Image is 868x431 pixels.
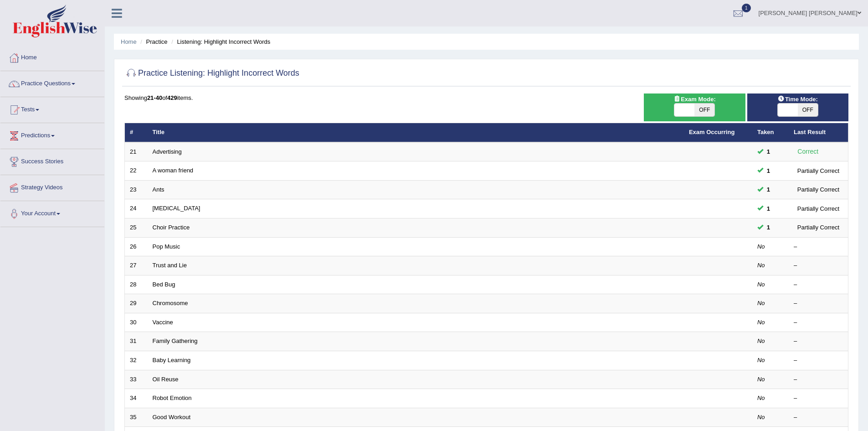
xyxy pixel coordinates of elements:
[124,67,299,80] h2: Practice Listening: Highlight Incorrect Words
[153,224,190,231] a: Choir Practice
[794,299,843,308] div: –
[153,186,164,193] a: Ants
[125,123,148,142] th: #
[125,313,148,332] td: 30
[124,93,848,102] div: Showing of items.
[794,337,843,346] div: –
[798,104,818,116] span: OFF
[794,261,843,270] div: –
[689,129,734,135] a: Exam Occurring
[789,123,848,142] th: Last Result
[153,319,173,326] a: Vaccine
[794,166,843,176] div: Partially Correct
[125,351,148,370] td: 32
[0,71,104,94] a: Practice Questions
[794,318,843,327] div: –
[125,332,148,351] td: 31
[153,148,182,155] a: Advertising
[0,97,104,120] a: Tests
[757,357,765,363] em: No
[670,94,719,104] span: Exam Mode:
[125,142,148,161] td: 21
[0,175,104,198] a: Strategy Videos
[0,123,104,146] a: Predictions
[0,149,104,172] a: Success Stories
[794,146,822,157] div: Correct
[169,37,270,46] li: Listening: Highlight Incorrect Words
[794,413,843,422] div: –
[763,204,774,213] span: You can still take this question
[794,356,843,365] div: –
[757,414,765,421] em: No
[153,262,187,269] a: Trust and Lie
[752,123,789,142] th: Taken
[125,237,148,256] td: 26
[774,94,822,104] span: Time Mode:
[763,147,774,156] span: You can still take this question
[125,199,148,218] td: 24
[153,243,180,250] a: Pop Music
[794,394,843,403] div: –
[125,408,148,427] td: 35
[757,395,765,401] em: No
[644,93,745,121] div: Show exams occurring in exams
[763,185,774,194] span: You can still take this question
[694,104,714,116] span: OFF
[125,370,148,389] td: 33
[0,45,104,68] a: Home
[147,94,162,101] b: 21-40
[153,300,188,306] a: Chromosome
[763,166,774,176] span: You can still take this question
[794,280,843,289] div: –
[763,223,774,232] span: You can still take this question
[757,243,765,250] em: No
[757,300,765,306] em: No
[138,37,167,46] li: Practice
[125,218,148,238] td: 25
[0,201,104,224] a: Your Account
[153,357,191,363] a: Baby Learning
[153,338,198,344] a: Family Gathering
[757,338,765,344] em: No
[794,243,843,251] div: –
[125,256,148,275] td: 27
[125,389,148,408] td: 34
[153,167,194,174] a: A woman friend
[757,319,765,326] em: No
[794,185,843,194] div: Partially Correct
[794,204,843,213] div: Partially Correct
[167,94,177,101] b: 429
[125,180,148,199] td: 23
[757,281,765,288] em: No
[742,4,751,12] span: 1
[153,395,192,401] a: Robot Emotion
[125,161,148,181] td: 22
[794,375,843,384] div: –
[148,123,684,142] th: Title
[125,275,148,294] td: 28
[125,294,148,313] td: 29
[153,414,191,421] a: Good Workout
[153,376,179,383] a: Oil Reuse
[153,281,175,288] a: Bed Bug
[757,262,765,269] em: No
[794,223,843,232] div: Partially Correct
[121,38,137,45] a: Home
[757,376,765,383] em: No
[153,205,200,212] a: [MEDICAL_DATA]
